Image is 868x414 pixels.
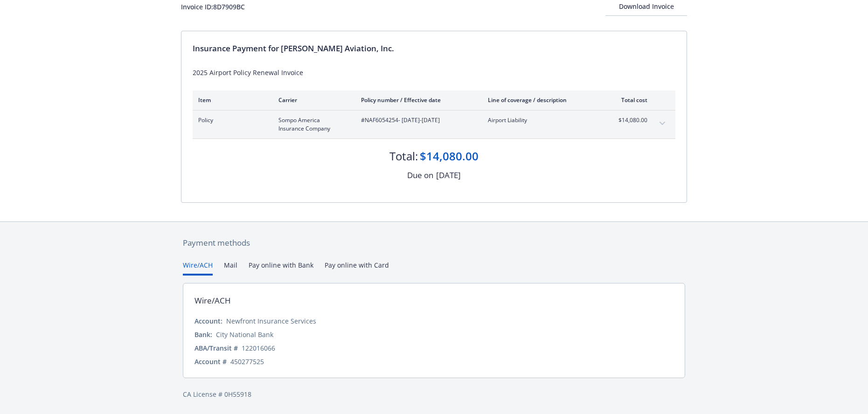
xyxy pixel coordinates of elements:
[278,116,346,133] span: Sompo America Insurance Company
[655,116,670,131] button: expand content
[194,343,238,353] div: ABA/Transit #
[488,96,597,104] div: Line of coverage / description
[488,116,597,124] span: Airport Liability
[224,260,237,276] button: Mail
[612,96,647,104] div: Total cost
[612,116,647,124] span: $14,080.00
[198,96,264,104] div: Item
[325,260,389,276] button: Pay online with Card
[436,169,461,181] div: [DATE]
[242,343,275,353] div: 122016066
[198,116,264,124] span: Policy
[193,68,675,77] div: 2025 Airport Policy Renewal Invoice
[181,2,245,12] div: Invoice ID: 8D7909BC
[230,357,264,366] div: 450277525
[389,148,418,164] div: Total:
[194,316,222,326] div: Account:
[193,110,675,138] div: PolicySompo America Insurance Company#NAF6054254- [DATE]-[DATE]Airport Liability$14,080.00expand ...
[226,316,316,326] div: Newfront Insurance Services
[361,116,473,124] span: #NAF6054254 - [DATE]-[DATE]
[194,295,231,307] div: Wire/ACH
[361,96,473,104] div: Policy number / Effective date
[278,96,346,104] div: Carrier
[407,169,433,181] div: Due on
[183,237,685,249] div: Payment methods
[420,148,479,164] div: $14,080.00
[249,260,313,276] button: Pay online with Bank
[183,389,685,399] div: CA License # 0H55918
[216,330,273,339] div: City National Bank
[194,330,212,339] div: Bank:
[193,42,675,55] div: Insurance Payment for [PERSON_NAME] Aviation, Inc.
[183,260,213,276] button: Wire/ACH
[194,357,227,366] div: Account #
